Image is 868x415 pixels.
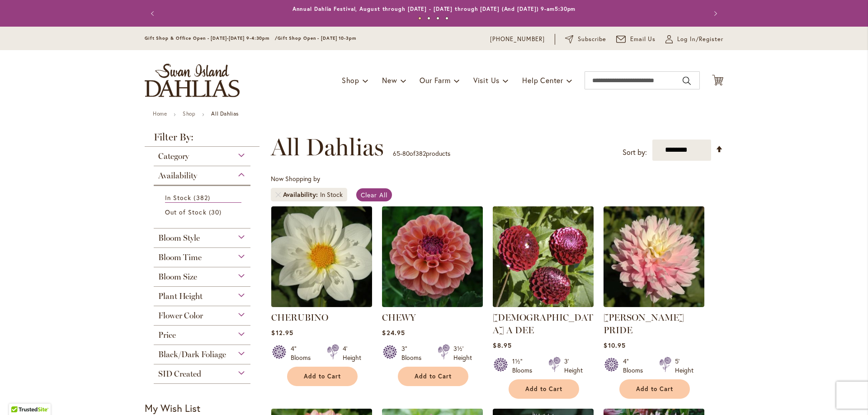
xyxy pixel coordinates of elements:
[165,193,191,202] span: In Stock
[382,300,483,309] a: CHEWY
[418,17,421,20] button: 1 of 4
[382,206,483,307] img: CHEWY
[145,35,278,41] span: Gift Shop & Office Open - [DATE]-[DATE] 9-4:30pm /
[145,401,200,415] strong: My Wish List
[393,149,400,158] span: 65
[453,344,472,362] div: 3½' Height
[420,75,450,85] span: Our Farm
[522,75,563,85] span: Help Center
[209,207,224,217] span: 30
[158,252,202,262] span: Bloom Time
[382,312,416,323] a: CHEWY
[665,35,723,44] a: Log In/Register
[271,206,372,307] img: CHERUBINO
[493,341,511,350] span: $8.95
[183,110,195,117] a: Shop
[445,17,448,20] button: 4 of 4
[145,64,240,97] a: store logo
[578,35,606,44] span: Subscribe
[382,75,397,85] span: New
[271,328,293,337] span: $12.95
[283,190,320,199] span: Availability
[675,357,693,375] div: 5' Height
[415,373,452,380] span: Add to Cart
[158,272,197,282] span: Bloom Size
[320,190,343,199] div: In Stock
[287,367,358,386] button: Add to Cart
[402,149,410,158] span: 80
[623,144,647,161] label: Sort by:
[473,75,500,85] span: Visit Us
[415,149,426,158] span: 382
[436,17,439,20] button: 3 of 4
[193,193,212,202] span: 382
[382,328,405,337] span: $24.95
[509,379,579,399] button: Add to Cart
[291,344,316,362] div: 4" Blooms
[158,151,189,161] span: Category
[525,385,562,393] span: Add to Cart
[565,35,606,44] a: Subscribe
[398,367,468,386] button: Add to Cart
[630,35,656,44] span: Email Us
[493,300,594,309] a: CHICK A DEE
[158,330,176,340] span: Price
[271,300,372,309] a: CHERUBINO
[490,35,545,44] a: [PHONE_NUMBER]
[165,207,241,217] a: Out of Stock 30
[604,206,704,307] img: CHILSON'S PRIDE
[342,75,359,85] span: Shop
[619,379,690,399] button: Add to Cart
[705,5,723,23] button: Next
[604,300,704,309] a: CHILSON'S PRIDE
[211,110,239,117] strong: All Dahlias
[636,385,673,393] span: Add to Cart
[493,312,593,336] a: [DEMOGRAPHIC_DATA] A DEE
[401,344,427,362] div: 3" Blooms
[145,132,259,147] strong: Filter By:
[604,312,684,336] a: [PERSON_NAME] PRIDE
[493,206,594,307] img: CHICK A DEE
[158,291,203,301] span: Plant Height
[145,5,163,23] button: Previous
[158,311,203,321] span: Flower Color
[343,344,361,362] div: 4' Height
[356,188,392,201] a: Clear All
[677,35,723,44] span: Log In/Register
[271,134,384,161] span: All Dahlias
[158,350,226,359] span: Black/Dark Foliage
[304,373,341,380] span: Add to Cart
[623,357,648,375] div: 4" Blooms
[616,35,656,44] a: Email Us
[271,174,320,183] span: Now Shopping by
[604,341,625,350] span: $10.95
[158,369,201,379] span: SID Created
[292,5,576,12] a: Annual Dahlia Festival, August through [DATE] - [DATE] through [DATE] (And [DATE]) 9-am5:30pm
[361,191,387,199] span: Clear All
[271,312,328,323] a: CHERUBINO
[275,192,281,197] a: Remove Availability In Stock
[165,208,207,216] span: Out of Stock
[153,110,167,117] a: Home
[393,146,450,161] p: - of products
[158,233,200,243] span: Bloom Style
[564,357,583,375] div: 3' Height
[512,357,538,375] div: 1½" Blooms
[427,17,430,20] button: 2 of 4
[278,35,356,41] span: Gift Shop Open - [DATE] 10-3pm
[158,171,197,181] span: Availability
[165,193,241,203] a: In Stock 382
